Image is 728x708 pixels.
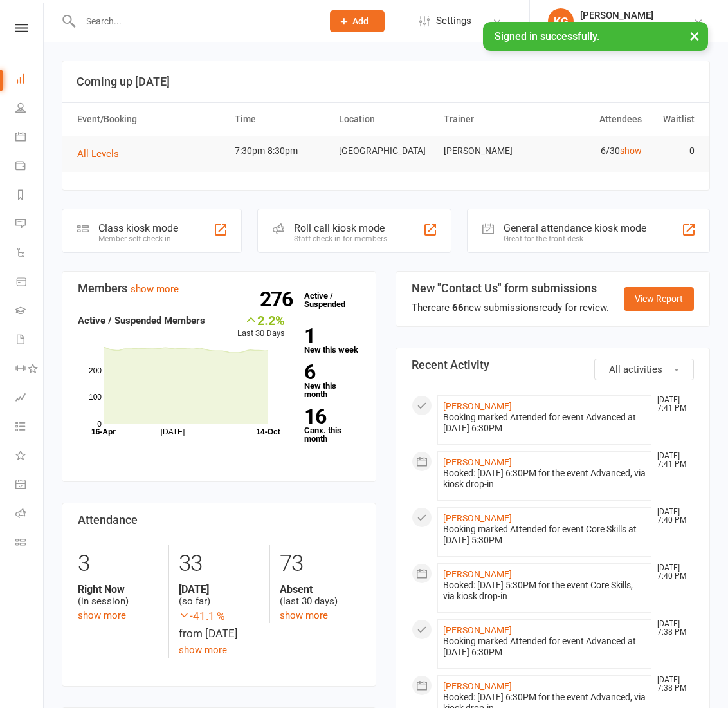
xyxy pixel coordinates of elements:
[333,136,438,166] td: [GEOGRAPHIC_DATA]
[15,124,44,153] a: Calendar
[352,16,369,26] span: Add
[280,545,360,583] div: 73
[651,396,693,413] time: [DATE] 7:41 PM
[412,300,609,315] div: There are new submissions ready for review.
[504,234,646,243] div: Great for the front desk
[443,636,646,658] div: Booking marked Attended for event Advanced at [DATE] 6:30PM
[179,608,259,625] span: -41.1 %
[77,75,695,88] h3: Coming up [DATE]
[298,282,354,318] a: 276Active / Suspended
[15,153,44,182] a: Payments
[15,66,44,95] a: Dashboard
[683,22,706,50] button: ×
[98,234,178,243] div: Member self check-in
[504,222,646,234] div: General attendance kiosk mode
[443,569,512,579] a: [PERSON_NAME]
[229,103,334,136] th: Time
[229,136,334,166] td: 7:30pm-8:30pm
[179,608,259,642] div: from [DATE]
[436,6,471,35] span: Settings
[651,564,693,581] time: [DATE] 7:40 PM
[15,500,44,529] a: Roll call kiosk mode
[648,103,700,136] th: Waitlist
[594,359,694,380] button: All activities
[304,407,360,443] a: 16Canx. this month
[78,282,360,295] h3: Members
[438,103,543,136] th: Trainer
[77,148,119,160] span: All Levels
[78,315,205,326] strong: Active / Suspended Members
[543,136,648,166] td: 6/30
[620,145,642,156] a: show
[443,457,512,467] a: [PERSON_NAME]
[15,471,44,500] a: General attendance kiosk mode
[624,287,694,310] a: View Report
[294,222,387,234] div: Roll call kiosk mode
[330,10,385,32] button: Add
[548,8,574,34] div: KG
[78,545,159,583] div: 3
[15,182,44,210] a: Reports
[580,21,693,33] div: Krav Maga Defence Institute
[651,508,693,525] time: [DATE] 7:40 PM
[131,283,179,295] a: show more
[15,529,44,558] a: Class kiosk mode
[651,620,693,637] time: [DATE] 7:38 PM
[179,644,227,656] a: show more
[443,401,512,411] a: [PERSON_NAME]
[280,583,360,595] strong: Absent
[237,313,285,340] div: Last 30 Days
[651,676,693,693] time: [DATE] 7:38 PM
[179,583,259,608] div: (so far)
[304,362,355,382] strong: 6
[304,326,355,346] strong: 1
[77,12,314,30] input: Search...
[651,452,693,469] time: [DATE] 7:41 PM
[98,222,178,234] div: Class kiosk mode
[443,524,646,546] div: Booking marked Attended for event Core Skills at [DATE] 5:30PM
[294,234,387,243] div: Staff check-in for members
[78,583,159,595] strong: Right Now
[609,364,662,375] span: All activities
[78,514,360,526] h3: Attendance
[648,136,700,166] td: 0
[260,290,298,309] strong: 276
[543,103,648,136] th: Attendees
[495,30,599,42] span: Signed in successfully.
[443,625,512,635] a: [PERSON_NAME]
[280,583,360,608] div: (last 30 days)
[412,359,694,371] h3: Recent Activity
[452,302,464,313] strong: 66
[77,146,128,162] button: All Levels
[443,412,646,434] div: Booking marked Attended for event Advanced at [DATE] 6:30PM
[280,610,328,621] a: show more
[304,326,360,354] a: 1New this week
[179,545,259,583] div: 33
[333,103,438,136] th: Location
[15,442,44,471] a: What's New
[78,583,159,608] div: (in session)
[71,103,229,136] th: Event/Booking
[15,95,44,124] a: People
[443,580,646,602] div: Booked: [DATE] 5:30PM for the event Core Skills, via kiosk drop-in
[237,313,285,327] div: 2.2%
[443,681,512,691] a: [PERSON_NAME]
[179,583,259,595] strong: [DATE]
[78,610,126,621] a: show more
[443,513,512,523] a: [PERSON_NAME]
[443,468,646,490] div: Booked: [DATE] 6:30PM for the event Advanced, via kiosk drop-in
[304,362,360,398] a: 6New this month
[15,384,44,413] a: Assessments
[580,10,693,21] div: [PERSON_NAME]
[304,407,355,426] strong: 16
[438,136,543,166] td: [PERSON_NAME]
[15,268,44,297] a: Product Sales
[412,282,609,295] h3: New "Contact Us" form submissions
